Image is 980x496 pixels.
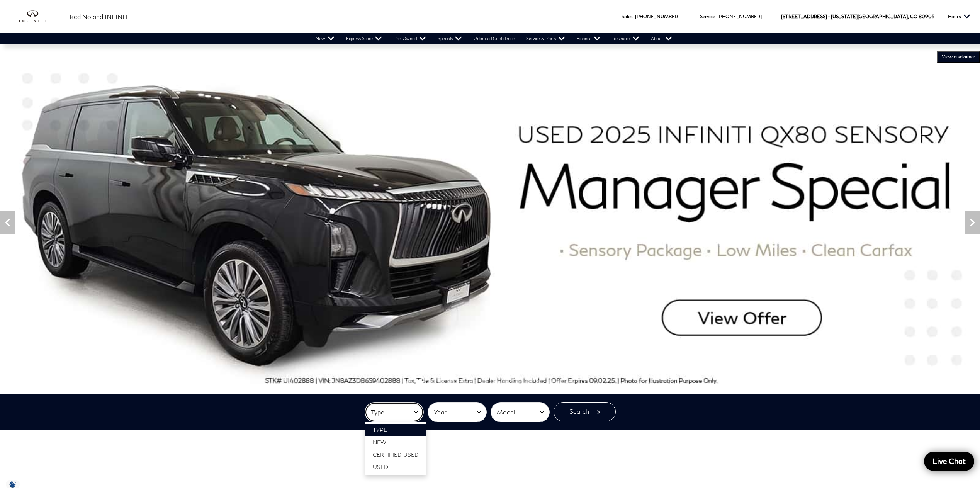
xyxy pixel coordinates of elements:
span: Go to slide 14 [546,380,554,388]
span: Sales [622,14,633,19]
a: Finance [571,33,606,44]
span: Go to slide 15 [557,380,564,388]
span: Live Chat [929,456,970,466]
span: Used [373,464,388,470]
span: Go to slide 7 [470,380,478,388]
button: Model [491,403,549,422]
span: Go to slide 2 [416,380,424,388]
a: Pre-Owned [388,33,432,44]
span: Go to slide 10 [503,380,510,388]
span: Model [497,406,534,419]
span: Red Noland INFINITI [70,13,130,20]
div: Next [965,211,980,234]
a: Express Store [340,33,388,44]
button: Year [428,403,486,422]
span: Go to slide 12 [524,380,532,388]
a: Service & Parts [520,33,571,44]
section: Click to Open Cookie Consent Modal [4,480,22,488]
span: Go to slide 5 [448,380,456,388]
button: Search [554,402,616,421]
a: Research [606,33,645,44]
span: Go to slide 13 [535,380,543,388]
span: Go to slide 8 [481,380,489,388]
span: Go to slide 16 [567,380,575,388]
span: Go to slide 1 [405,380,413,388]
a: [STREET_ADDRESS] • [US_STATE][GEOGRAPHIC_DATA], CO 80905 [781,14,934,19]
a: New [310,33,340,44]
a: infiniti [19,10,58,23]
span: Go to slide 9 [492,380,499,388]
a: [PHONE_NUMBER] [717,14,762,19]
a: [PHONE_NUMBER] [635,14,679,19]
img: INFINITI [19,10,58,23]
span: : [633,14,634,19]
span: Go to slide 4 [438,380,445,388]
span: Service [700,14,715,19]
span: : [715,14,716,19]
button: VIEW DISCLAIMER [937,51,980,63]
span: Go to slide 6 [459,380,467,388]
button: Type [365,403,423,422]
span: Type [371,406,408,419]
a: About [645,33,678,44]
span: Go to slide 11 [513,380,521,388]
nav: Main Navigation [310,33,678,44]
span: Go to slide 3 [427,380,435,388]
a: Live Chat [924,452,974,471]
span: Certified Used [373,451,419,458]
span: VIEW DISCLAIMER [942,54,975,60]
a: Red Noland INFINITI [70,12,130,21]
img: Opt-Out Icon [4,480,22,488]
span: Type [373,426,387,433]
span: New [373,439,386,445]
a: Specials [432,33,468,44]
span: Year [434,406,471,419]
a: Unlimited Confidence [468,33,520,44]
